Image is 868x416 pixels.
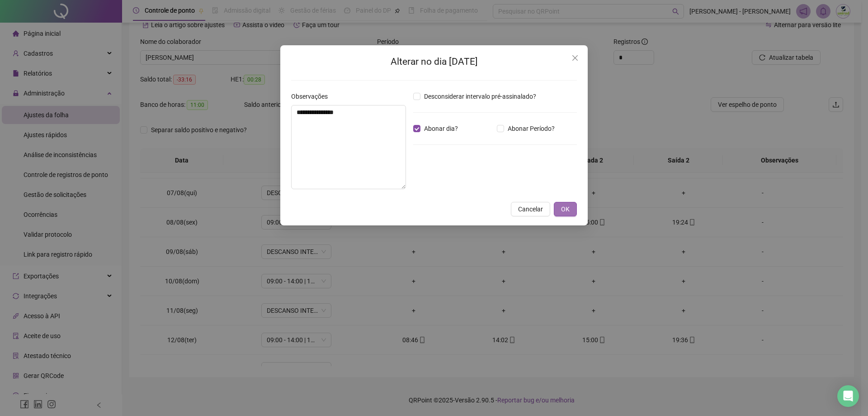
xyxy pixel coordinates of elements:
[518,204,543,214] span: Cancelar
[571,54,579,62] span: close
[420,91,540,101] span: Desconsiderar intervalo pré-assinalado?
[568,51,582,65] button: Close
[420,124,462,134] span: Abonar dia?
[291,91,334,101] label: Observações
[554,202,577,216] button: OK
[511,202,550,216] button: Cancelar
[561,204,570,214] span: OK
[504,124,558,134] span: Abonar Período?
[291,54,577,69] h2: Alterar no dia [DATE]
[837,385,859,407] div: Open Intercom Messenger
